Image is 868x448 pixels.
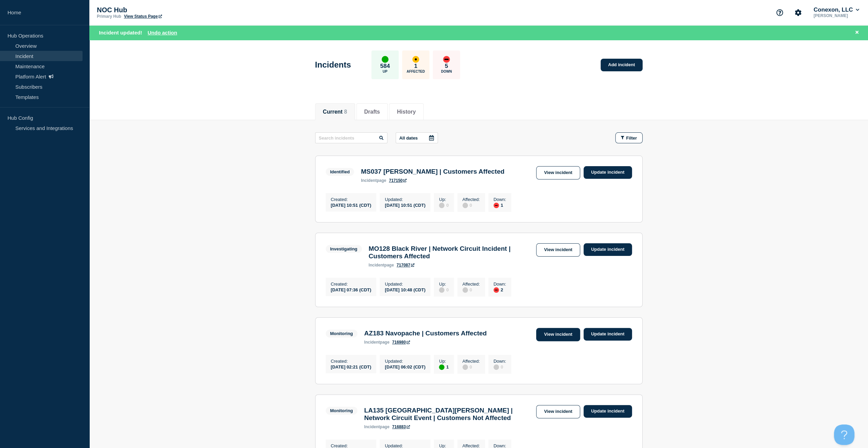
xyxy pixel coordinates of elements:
[584,243,632,256] a: Update incident
[443,56,450,63] div: down
[462,203,468,208] div: disabled
[361,178,377,183] span: incident
[462,197,480,202] p: Affected :
[369,245,533,260] h3: MO128 Black River | Network Circuit Incident | Customers Affected
[331,364,371,370] div: [DATE] 02:21 (CDT)
[392,340,410,345] a: 716980
[439,202,448,208] div: 0
[326,168,354,176] span: Identified
[791,5,805,20] button: Account settings
[331,281,371,287] p: Created :
[439,197,448,202] p: Up :
[462,202,480,208] div: 0
[385,287,425,292] div: [DATE] 10:48 (CDT)
[399,135,418,141] p: All dates
[331,359,371,364] p: Created :
[536,328,580,341] a: View incident
[383,70,387,73] p: Up
[331,287,371,292] div: [DATE] 07:36 (CDT)
[326,407,357,415] span: Monitoring
[361,178,386,183] p: page
[389,178,407,183] a: 717150
[536,243,580,257] a: View incident
[331,202,371,208] div: [DATE] 10:51 (CDT)
[439,281,448,287] p: Up :
[331,197,371,202] p: Created :
[326,330,357,337] span: Monitoring
[441,70,452,73] p: Down
[439,203,444,208] div: disabled
[462,364,480,370] div: 0
[412,56,419,63] div: affected
[397,263,414,268] a: 717087
[439,364,444,370] div: up
[364,340,389,345] p: page
[445,63,448,70] p: 5
[385,281,425,287] p: Updated :
[494,287,506,293] div: 2
[97,14,121,19] p: Primary Hub
[462,287,468,293] div: disabled
[584,328,632,341] a: Update incident
[462,281,480,287] p: Affected :
[439,287,444,293] div: disabled
[385,364,425,370] div: [DATE] 06:02 (CDT)
[494,287,499,293] div: down
[414,63,417,70] p: 1
[364,424,389,429] p: page
[148,30,177,35] button: Undo action
[494,203,499,208] div: down
[439,364,448,370] div: 1
[323,109,347,115] button: Current 8
[369,263,394,268] p: page
[364,109,380,115] button: Drafts
[536,166,580,179] a: View incident
[494,364,499,370] div: disabled
[773,5,787,20] button: Support
[834,424,854,445] iframe: Help Scout Beacon - Open
[364,424,380,429] span: incident
[812,6,860,13] button: Conexon, LLC
[369,263,384,268] span: incident
[385,202,425,208] div: [DATE] 10:51 (CDT)
[407,70,425,73] p: Affected
[462,364,468,370] div: disabled
[315,132,387,143] input: Search incidents
[392,424,410,429] a: 716883
[494,364,506,370] div: 0
[494,359,506,364] p: Down :
[124,14,162,19] a: View Status Page
[494,281,506,287] p: Down :
[494,197,506,202] p: Down :
[462,287,480,293] div: 0
[380,63,390,70] p: 584
[439,287,448,293] div: 0
[397,109,416,115] button: History
[344,109,347,115] span: 8
[385,197,425,202] p: Updated :
[326,245,362,253] span: Investigating
[626,135,637,141] span: Filter
[315,60,351,70] h1: Incidents
[99,30,142,35] span: Incident updated!
[382,56,388,63] div: up
[364,340,380,345] span: incident
[536,405,580,418] a: View incident
[439,359,448,364] p: Up :
[396,132,438,143] button: All dates
[364,407,533,422] h3: LA135 [GEOGRAPHIC_DATA][PERSON_NAME] | Network Circuit Event | Customers Not Affected
[584,405,632,418] a: Update incident
[812,13,860,18] p: [PERSON_NAME]
[364,330,487,337] h3: AZ183 Navopache | Customers Affected
[462,359,480,364] p: Affected :
[361,168,504,175] h3: MS037 [PERSON_NAME] | Customers Affected
[494,202,506,208] div: 1
[385,359,425,364] p: Updated :
[584,166,632,179] a: Update incident
[601,59,643,71] a: Add incident
[615,132,643,143] button: Filter
[97,6,233,14] p: NOC Hub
